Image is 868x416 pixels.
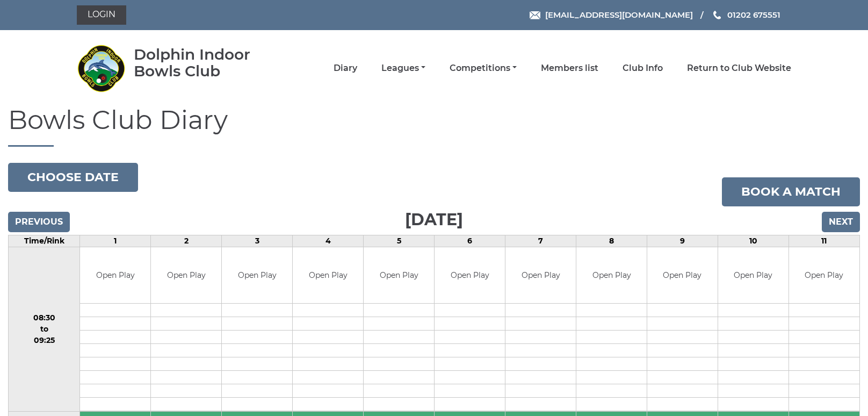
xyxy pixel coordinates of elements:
input: Next [822,212,860,232]
td: Open Play [505,247,576,304]
a: Email [EMAIL_ADDRESS][DOMAIN_NAME] [530,9,693,21]
td: Open Play [293,247,363,304]
img: Email [530,11,540,19]
a: Return to Club Website [687,62,791,74]
h1: Bowls Club Diary [8,106,860,147]
a: Competitions [450,62,517,74]
td: Open Play [435,247,505,304]
button: Choose date [8,163,138,192]
td: Open Play [718,247,789,304]
td: Open Play [151,247,221,304]
a: Phone us 01202 675551 [712,9,780,21]
td: Open Play [364,247,434,304]
img: Phone us [713,11,721,19]
a: Book a match [722,177,860,206]
a: Club Info [623,62,663,74]
td: 9 [647,235,718,247]
td: Open Play [222,247,292,304]
td: 4 [293,235,364,247]
div: Dolphin Indoor Bowls Club [134,46,281,80]
td: 1 [80,235,151,247]
td: Time/Rink [9,235,80,247]
td: 5 [364,235,435,247]
td: Open Play [647,247,718,304]
td: Open Play [576,247,647,304]
a: Diary [334,62,357,74]
td: 11 [789,235,859,247]
td: 8 [576,235,647,247]
td: 6 [435,235,505,247]
a: Leagues [381,62,425,74]
a: Members list [541,62,598,74]
td: 2 [151,235,222,247]
input: Previous [8,212,70,232]
a: Login [77,5,126,25]
img: Dolphin Indoor Bowls Club [77,44,125,92]
td: Open Play [789,247,859,304]
td: 08:30 to 09:25 [9,247,80,412]
td: Open Play [80,247,150,304]
td: 7 [505,235,576,247]
span: [EMAIL_ADDRESS][DOMAIN_NAME] [545,10,693,20]
td: 3 [222,235,293,247]
td: 10 [718,235,789,247]
span: 01202 675551 [727,10,780,20]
